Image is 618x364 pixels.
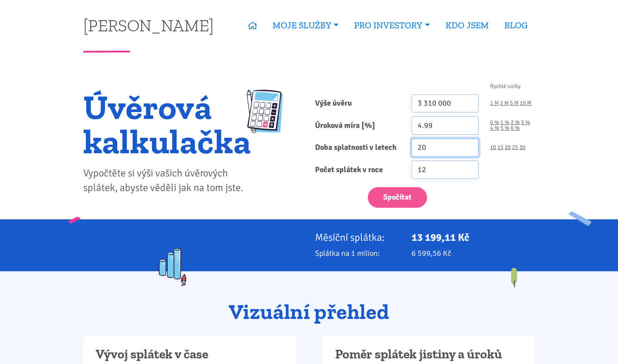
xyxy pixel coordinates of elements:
a: 1 % [500,120,509,125]
a: 0 % [490,120,499,125]
label: Výše úvěru [309,94,406,113]
a: 10 M [520,100,531,106]
label: Počet splátek v roce [309,161,406,179]
a: 2 % [511,120,520,125]
a: 3 % [521,120,530,125]
p: Splátka na 1 milion: [315,247,400,259]
a: PRO INVESTORY [346,15,437,35]
a: MOJE SLUŽBY [265,15,346,35]
a: 15 [497,145,503,150]
a: 30 [519,145,525,150]
p: Měsíční splátka: [315,231,400,243]
button: Spočítat [368,187,427,208]
a: 2 M [500,100,509,106]
a: [PERSON_NAME] [83,17,214,33]
label: Doba splatnosti v letech [309,139,406,157]
a: BLOG [497,15,535,35]
a: 6 % [511,125,520,131]
h1: Úvěrová kalkulačka [83,90,251,158]
a: KDO JSEM [438,15,497,35]
h3: Vývoj splátek v čase [96,346,283,363]
span: Rychlé volby [490,84,521,89]
a: 20 [505,145,511,150]
p: 13 199,11 Kč [412,231,535,243]
a: 10 [490,145,496,150]
a: 5 M [510,100,518,106]
a: 25 [512,145,518,150]
a: 1 M [490,100,499,106]
p: 6 599,56 Kč [412,247,535,259]
h2: Vizuální přehled [83,300,535,324]
h3: Poměr splátek jistiny a úroků [335,346,523,363]
label: Úroková míra [%] [309,116,406,135]
a: 4 % [490,125,499,131]
p: Vypočtěte si výši vašich úvěrových splátek, abyste věděli jak na tom jste. [83,166,251,195]
a: 5 % [500,125,509,131]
